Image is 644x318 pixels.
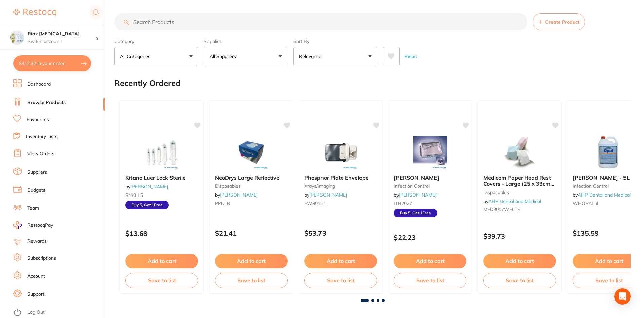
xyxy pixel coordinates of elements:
small: disposables [215,183,288,189]
small: PPNLR [215,201,288,206]
a: Team [27,205,39,212]
small: infection control [394,183,466,189]
img: Medicom Paper Head Rest Covers - Large (25 x 33cm) White [498,136,541,169]
button: Create Product [533,13,585,30]
button: Relevance [293,47,377,65]
input: Search Products [114,13,527,30]
small: MED3017WHITE [483,207,556,212]
a: Browse Products [27,99,66,106]
button: Save to list [125,273,198,288]
img: Restocq Logo [13,9,56,17]
p: $21.41 [215,229,288,237]
span: by [483,198,541,204]
button: Save to list [215,273,288,288]
h4: Riaz Dental Surgery [28,31,96,37]
button: Save to list [483,273,556,288]
small: xrays/imaging [304,183,377,189]
span: RestocqPay [27,222,53,229]
p: $39.73 [483,232,556,240]
span: by [304,192,347,198]
p: Relevance [299,53,324,60]
a: [PERSON_NAME] [399,192,437,198]
p: All Categories [120,53,153,60]
b: Medicom Paper Head Rest Covers - Large (25 x 33cm) White [483,175,556,187]
b: Kitano Luer Lock Sterile [125,175,198,181]
button: All Categories [114,47,198,65]
button: Save to list [394,273,466,288]
span: by [394,192,437,198]
p: $13.68 [125,229,198,237]
button: $412.32 in your order [13,55,91,71]
button: Save to list [304,273,377,288]
button: Log Out [13,307,103,318]
div: Open Intercom Messenger [614,288,631,305]
button: Add to cart [215,254,288,268]
h2: Recently Ordered [114,79,181,88]
span: Buy 5, Get 1 Free [394,209,437,217]
p: All Suppliers [210,53,239,60]
small: disposables [483,190,556,195]
a: AHP Dental and Medical [578,192,631,198]
small: ITB2027 [394,201,466,206]
span: by [125,184,168,190]
img: NeoDrys Large Reflective [229,136,273,169]
label: Supplier [204,38,288,44]
p: $22.23 [394,234,466,241]
a: [PERSON_NAME] [220,192,258,198]
a: AHP Dental and Medical [488,198,541,204]
a: Restocq Logo [13,5,56,21]
img: RestocqPay [13,221,22,229]
button: Add to cart [483,254,556,268]
b: Phosphor Plate Envelope [304,175,377,181]
span: by [215,192,258,198]
b: NeoDrys Large Reflective [215,175,288,181]
a: [PERSON_NAME] [309,192,347,198]
a: Budgets [27,187,45,194]
button: Add to cart [304,254,377,268]
small: SNKLL5 [125,192,198,198]
button: Add to cart [394,254,466,268]
img: Kitano Luer Lock Sterile [140,136,184,169]
img: Phosphor Plate Envelope [319,136,363,169]
span: Buy 5, Get 1 Free [125,201,169,209]
a: Log Out [27,309,45,316]
img: Riaz Dental Surgery [10,31,24,44]
a: Rewards [27,238,47,245]
p: $53.73 [304,229,377,237]
span: by [573,192,631,198]
a: Account [27,273,45,280]
img: Tray Barrier [408,136,452,169]
a: View Orders [27,151,54,157]
b: Tray Barrier [394,175,466,181]
button: Add to cart [125,254,198,268]
a: Subscriptions [27,255,56,262]
label: Category [114,38,198,44]
a: RestocqPay [13,221,53,229]
p: Switch account [28,38,96,45]
button: Reset [402,47,419,65]
button: All Suppliers [204,47,288,65]
a: Suppliers [27,169,47,176]
img: Whiteley Opal - 5L [587,136,631,169]
small: FW80151 [304,201,377,206]
span: Create Product [545,19,579,25]
a: Support [27,291,44,298]
a: [PERSON_NAME] [130,184,168,190]
a: Dashboard [27,81,51,88]
a: Inventory Lists [26,133,58,140]
a: Favourites [27,116,49,123]
label: Sort By [293,38,377,44]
